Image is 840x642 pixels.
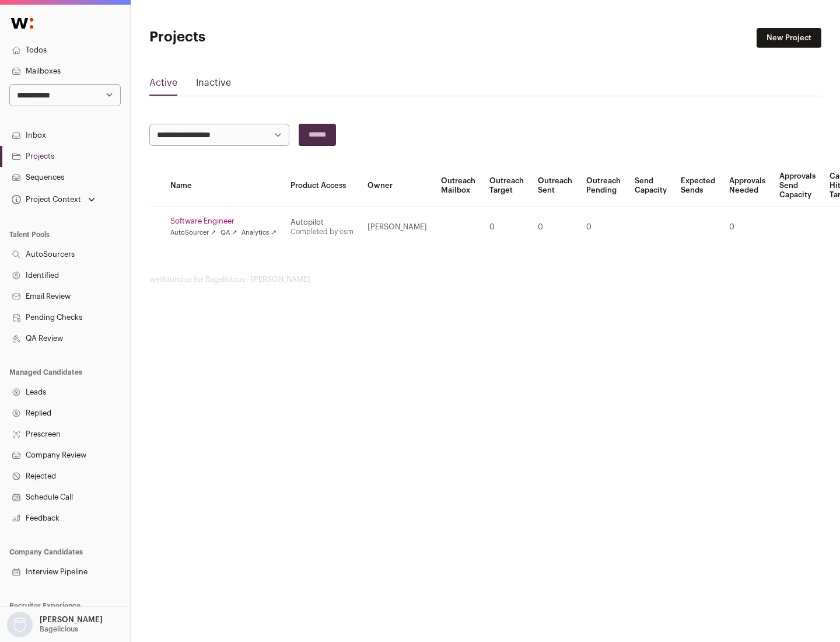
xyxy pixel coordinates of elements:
[482,165,531,207] th: Outreach Target
[772,165,822,207] th: Approvals Send Capacity
[9,191,97,208] button: Open dropdown
[434,165,482,207] th: Outreach Mailbox
[290,218,353,227] div: Autopilot
[5,612,105,637] button: Open dropdown
[5,12,40,35] img: Wellfound
[163,165,283,207] th: Name
[579,207,628,247] td: 0
[482,207,531,247] td: 0
[628,165,674,207] th: Send Capacity
[149,275,821,284] footer: wellfound:ai for Bagelicious - [PERSON_NAME]
[170,228,216,238] a: AutoSourcer ↗
[40,624,78,634] p: Bagelicious
[531,207,579,247] td: 0
[149,28,373,47] h1: Projects
[9,195,81,204] div: Project Context
[531,165,579,207] th: Outreach Sent
[360,207,434,247] td: [PERSON_NAME]
[196,76,231,95] a: Inactive
[360,165,434,207] th: Owner
[7,612,33,637] img: nopic.png
[579,165,628,207] th: Outreach Pending
[290,228,353,235] a: Completed by csm
[170,217,276,226] a: Software Engineer
[722,207,772,247] td: 0
[757,28,821,48] a: New Project
[722,165,772,207] th: Approvals Needed
[242,228,276,238] a: Analytics ↗
[220,228,237,238] a: QA ↗
[283,165,360,207] th: Product Access
[674,165,722,207] th: Expected Sends
[149,76,177,95] a: Active
[40,615,103,624] p: [PERSON_NAME]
